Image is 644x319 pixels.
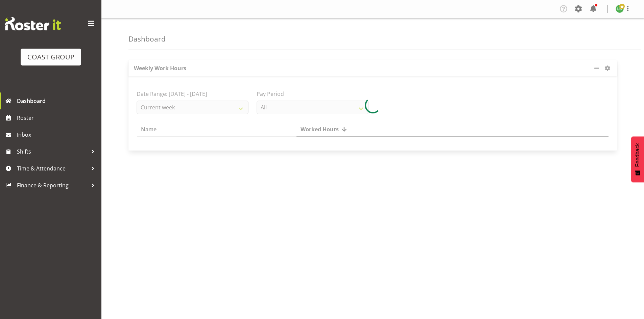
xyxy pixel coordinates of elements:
[17,130,98,140] span: Inbox
[17,96,98,106] span: Dashboard
[17,113,98,123] span: Roster
[631,136,644,182] button: Feedback - Show survey
[616,5,624,13] img: lu-budden8051.jpg
[17,163,88,174] span: Time & Attendance
[5,17,61,30] img: Rosterit website logo
[27,52,74,62] div: COAST GROUP
[17,147,88,157] span: Shifts
[635,143,641,167] span: Feedback
[17,180,88,190] span: Finance & Reporting
[128,35,166,43] h4: Dashboard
